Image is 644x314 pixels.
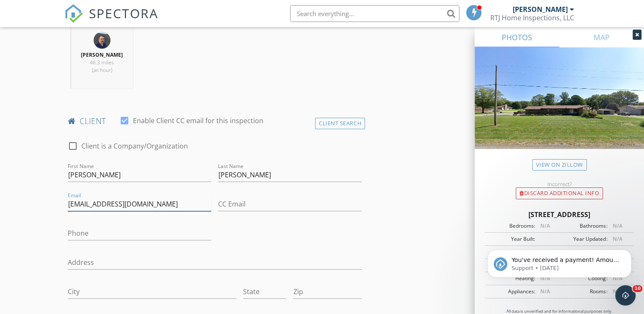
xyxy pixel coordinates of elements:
[37,33,146,40] p: Message from Support, sent 1d ago
[37,25,146,124] span: You've received a payment! Amount $100.00 Fee $3.05 Net $96.95 Transaction # pi_3SCKsDK7snlDGpRF1...
[612,222,622,229] span: N/A
[490,14,574,22] div: RTJ Home Inspections, LLC
[475,181,644,187] div: Incorrect?
[475,47,644,169] img: streetview
[92,66,112,74] span: (an hour)
[64,11,158,29] a: SPECTORA
[487,288,535,295] div: Appliances:
[540,288,550,295] span: N/A
[485,209,634,220] div: [STREET_ADDRESS]
[81,142,188,150] label: Client is a Company/Organization
[615,285,636,306] iframe: Intercom live chat
[540,222,550,229] span: N/A
[94,32,111,49] img: jo.jpg
[64,4,83,23] img: The Best Home Inspection Software - Spectora
[133,116,263,125] label: Enable Client CC email for this inspection
[487,222,535,230] div: Bedrooms:
[559,27,644,47] a: MAP
[532,159,587,171] a: View on Zillow
[475,27,559,47] a: PHOTOS
[81,51,123,58] strong: [PERSON_NAME]
[68,116,362,127] h4: client
[633,285,642,292] span: 10
[475,232,644,291] iframe: Intercom notifications message
[90,59,114,66] span: 46.3 miles
[513,5,568,14] div: [PERSON_NAME]
[559,288,607,295] div: Rooms:
[315,118,365,129] div: Client Search
[612,288,622,295] span: N/A
[89,4,158,22] span: SPECTORA
[559,222,607,230] div: Bathrooms:
[516,187,603,199] div: Discard Additional info
[290,5,459,22] input: Search everything...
